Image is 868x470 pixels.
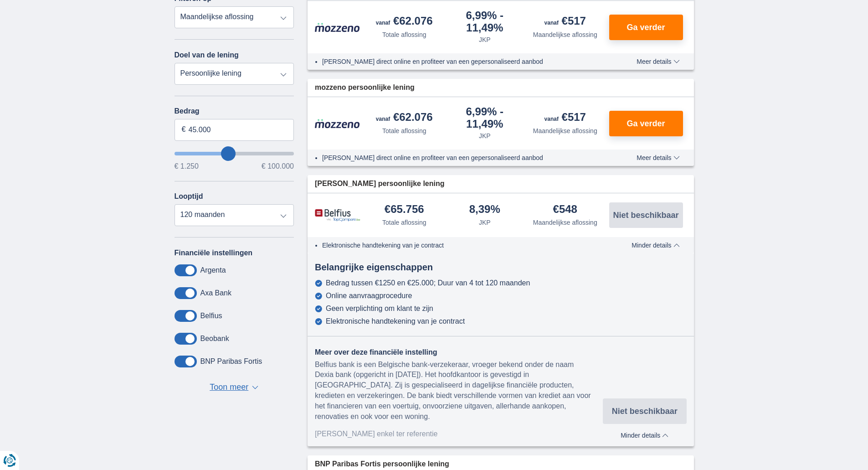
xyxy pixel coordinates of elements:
div: Maandelijkse aflossing [533,30,597,39]
div: Elektronische handtekening van je contract [326,317,465,325]
label: Axa Bank [200,289,231,297]
div: Belfius bank is een Belgische bank-verzekeraar, vroeger bekend onder de naam Dexia bank (opgerich... [315,360,603,422]
label: Financiële instellingen [175,249,253,257]
button: Niet beschikbaar [603,398,686,424]
div: €548 [553,204,577,216]
li: [PERSON_NAME] direct online en profiteer van een gepersonaliseerd aanbod [322,153,603,162]
span: Meer details [637,58,679,65]
div: €62.076 [376,15,433,28]
div: [PERSON_NAME] enkel ter referentie [315,429,603,439]
button: Ga verder [609,15,683,40]
span: Toon meer [210,382,248,393]
img: product.pl.alt Mozzeno [315,22,360,32]
label: Bedrag [175,107,294,115]
span: BNP Paribas Fortis persoonlijke lening [315,459,449,470]
div: €65.756 [385,204,424,216]
div: Belangrijke eigenschappen [308,261,694,274]
span: Niet beschikbaar [612,407,678,415]
span: Ga verder [627,119,665,128]
button: Ga verder [609,111,683,136]
div: €62.076 [376,112,433,124]
label: Belfius [200,312,222,320]
input: wantToBorrow [175,152,294,155]
div: €517 [544,112,586,124]
span: Minder details [621,432,668,439]
div: 8,39% [469,204,500,216]
button: Minder details [603,429,686,439]
div: €517 [544,15,586,28]
span: € 1.250 [175,163,199,170]
li: [PERSON_NAME] direct online en profiteer van een gepersonaliseerd aanbod [322,57,603,66]
button: Minder details [625,242,686,249]
button: Meer details [630,154,686,161]
div: Totale aflossing [382,218,426,227]
div: Bedrag tussen €1250 en €25.000; Duur van 4 tot 120 maanden [326,279,530,287]
label: Doel van de lening [175,51,239,59]
div: JKP [479,218,491,227]
div: Totale aflossing [382,30,426,39]
div: Totale aflossing [382,126,426,135]
div: Maandelijkse aflossing [533,126,597,135]
span: Niet beschikbaar [613,211,678,219]
label: BNP Paribas Fortis [200,357,262,366]
label: Looptijd [175,192,203,201]
div: 6,99% [448,10,522,33]
img: product.pl.alt Belfius [315,209,360,222]
span: € [182,124,186,135]
span: Ga verder [627,23,665,31]
button: Toon meer ▼ [207,381,261,394]
img: product.pl.alt Mozzeno [315,119,360,129]
li: Elektronische handtekening van je contract [322,241,603,250]
button: Niet beschikbaar [609,202,683,228]
span: € 100.000 [262,163,294,170]
label: Argenta [200,266,226,274]
button: Meer details [630,58,686,65]
span: ▼ [252,386,258,389]
div: Online aanvraagprocedure [326,292,412,300]
div: Geen verplichting om klant te zijn [326,305,433,313]
span: [PERSON_NAME] persoonlijke lening [315,179,444,189]
span: Minder details [632,242,679,248]
span: mozzeno persoonlijke lening [315,83,415,93]
div: Meer over deze financiële instelling [315,347,603,358]
div: Maandelijkse aflossing [533,218,597,227]
div: JKP [479,35,491,44]
div: 6,99% [448,106,522,129]
span: Meer details [637,155,679,161]
div: JKP [479,131,491,140]
label: Beobank [200,335,229,343]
